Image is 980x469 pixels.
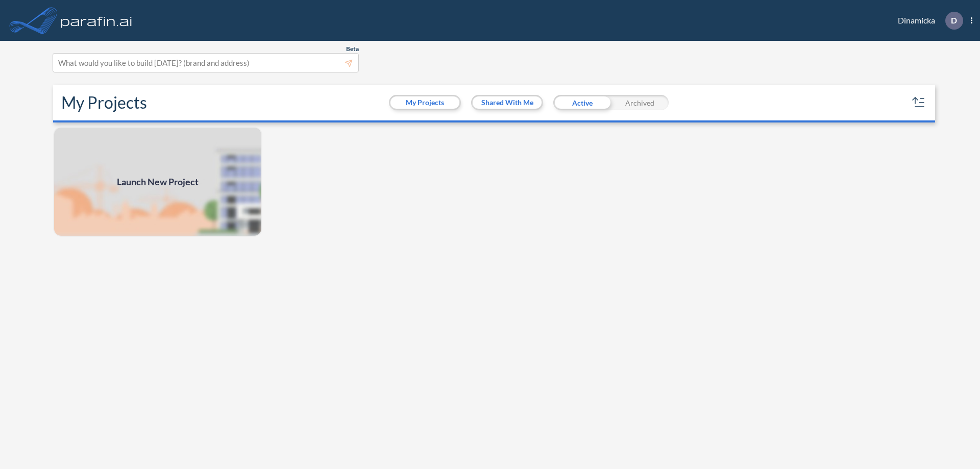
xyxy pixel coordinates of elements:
[951,16,957,25] p: D
[59,10,134,31] img: logo
[53,127,262,237] img: add
[390,96,459,109] button: My Projects
[61,93,147,112] h2: My Projects
[473,96,542,109] button: Shared With Me
[117,175,199,189] span: Launch New Project
[553,95,611,110] div: Active
[346,45,359,53] span: Beta
[883,12,972,30] div: Dinamicka
[611,95,669,110] div: Archived
[911,94,927,111] button: sort
[53,127,262,237] a: Launch New Project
